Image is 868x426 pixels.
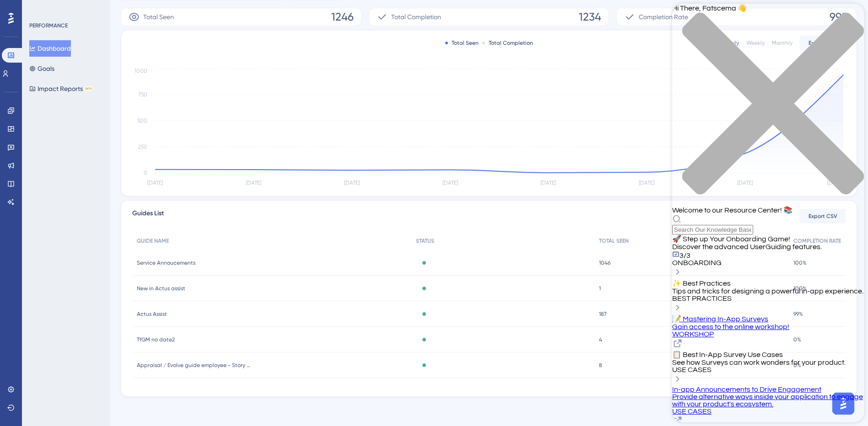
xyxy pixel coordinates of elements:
[137,336,175,343] span: TfGM no date2
[331,10,354,24] span: 1246
[135,68,147,74] tspan: 1000
[599,237,629,245] span: TOTAL SEEN
[599,259,610,266] span: 1046
[482,39,533,47] div: Total Completion
[147,180,163,186] tspan: [DATE]
[144,170,147,176] tspan: 0
[29,22,68,29] div: PERFORMANCE
[416,237,434,245] span: STATUS
[5,5,22,22] img: launcher-image-alternative-text
[143,11,174,22] span: Total Seen
[29,40,71,57] button: Dashboard
[579,10,601,24] span: 1234
[137,362,251,369] span: Appraisal / Evolve guide employee - Story Contracting
[639,180,654,186] tspan: [DATE]
[639,11,688,22] span: Completion Rate
[137,310,167,318] span: Actus Assist
[137,259,195,266] span: Service Annoucements
[3,3,25,25] button: Open AI Assistant Launcher
[29,60,54,77] button: Goals
[445,39,479,47] div: Total Seen
[246,180,261,186] tspan: [DATE]
[137,117,147,124] tspan: 500
[22,2,57,13] span: Need Help?
[391,11,441,22] span: Total Completion
[599,285,601,292] span: 1
[599,336,602,343] span: 4
[540,180,556,186] tspan: [DATE]
[132,208,164,224] span: Guides List
[138,91,147,98] tspan: 750
[599,362,602,369] span: 8
[137,285,185,292] span: New in Actus assist
[137,237,169,245] span: GUIDE NAME
[138,144,147,150] tspan: 250
[344,180,360,186] tspan: [DATE]
[442,180,458,186] tspan: [DATE]
[599,310,607,318] span: 187
[85,86,93,91] div: BETA
[29,80,93,97] button: Impact ReportsBETA
[7,248,18,256] span: 3/3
